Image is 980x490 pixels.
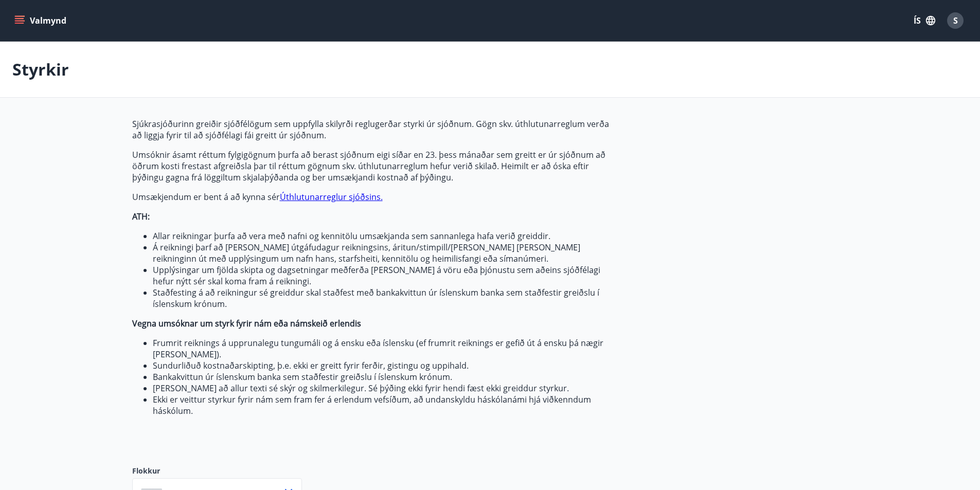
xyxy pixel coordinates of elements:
[153,371,618,383] li: Bankakvittun úr íslenskum banka sem staðfestir greiðslu í íslenskum krónum.
[153,394,618,416] li: Ekki er veittur styrkur fyrir nám sem fram fer á erlendum vefsíðum, að undanskyldu háskólanámi hj...
[132,149,618,183] p: Umsóknir ásamt réttum fylgigögnum þurfa að berast sjóðnum eigi síðar en 23. þess mánaðar sem grei...
[153,230,618,242] li: Allar reikningar þurfa að vera með nafni og kennitölu umsækjanda sem sannanlega hafa verið greiddir.
[12,11,70,30] button: menu
[153,383,618,394] li: [PERSON_NAME] að allur texti sé skýr og skilmerkilegur. Sé þýðing ekki fyrir hendi fæst ekki grei...
[908,11,941,30] button: ÍS
[943,8,968,33] button: S
[132,466,302,476] label: Flokkur
[153,242,618,264] li: Á reikningi þarf að [PERSON_NAME] útgáfudagur reikningsins, áritun/stimpill/[PERSON_NAME] [PERSON...
[153,360,618,371] li: Sundurliðuð kostnaðarskipting, þ.e. ekki er greitt fyrir ferðir, gistingu og uppihald.
[153,337,618,360] li: Frumrit reiknings á upprunalegu tungumáli og á ensku eða íslensku (ef frumrit reiknings er gefið ...
[153,287,618,310] li: Staðfesting á að reikningur sé greiddur skal staðfest með bankakvittun úr íslenskum banka sem sta...
[153,264,618,287] li: Upplýsingar um fjölda skipta og dagsetningar meðferða [PERSON_NAME] á vöru eða þjónustu sem aðein...
[132,191,618,203] p: Umsækjendum er bent á að kynna sér
[280,191,383,203] a: Úthlutunarreglur sjóðsins.
[132,318,361,329] strong: Vegna umsóknar um styrk fyrir nám eða námskeið erlendis
[132,118,618,141] p: Sjúkrasjóðurinn greiðir sjóðfélögum sem uppfylla skilyrði reglugerðar styrki úr sjóðnum. Gögn skv...
[953,15,958,26] span: S
[12,58,69,81] p: Styrkir
[132,211,150,222] strong: ATH:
